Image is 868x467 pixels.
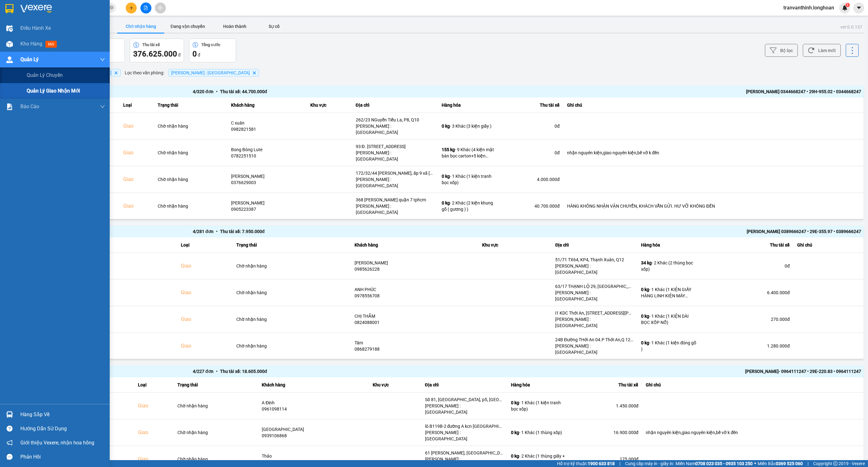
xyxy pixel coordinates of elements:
button: Làm mới [803,44,841,57]
button: Tổng cước0 đ [189,39,236,62]
img: warehouse-icon [6,25,13,32]
div: - 1 Khác (1 KIỆN GIẤY HÀNG LINH KIỆN MÁY GIẶT) [641,286,696,299]
div: 4 / 281 đơn Thu tài xế: 7.950.000 đ [193,228,527,235]
div: 1.280.000 đ [704,343,790,349]
button: Hoàn thành [211,20,258,33]
span: Hồ Chí Minh : Kho Quận 12 [171,70,250,75]
div: đ [192,49,233,59]
span: 34 kg [641,260,652,265]
th: Loại [134,377,174,393]
div: 175.000 đ [574,456,639,462]
span: 0 kg [511,400,519,405]
th: Ghi chú [642,377,864,393]
div: 61 [PERSON_NAME], [GEOGRAPHIC_DATA], [GEOGRAPHIC_DATA], long an [425,450,503,456]
div: [PERSON_NAME] : [GEOGRAPHIC_DATA] [555,289,634,302]
div: [PERSON_NAME] : [GEOGRAPHIC_DATA] [356,150,434,162]
div: [PERSON_NAME] : [GEOGRAPHIC_DATA] [555,343,634,355]
div: 0982821581 [231,126,303,132]
div: 0 đ [504,150,560,156]
button: aim [155,3,166,13]
div: 172/32/44 [PERSON_NAME], ấp 9 xã [GEOGRAPHIC_DATA],[GEOGRAPHIC_DATA] [356,170,434,176]
span: 1 [846,3,849,7]
button: Bộ lọc [765,44,798,57]
th: Khách hàng [258,377,369,393]
div: Chờ nhận hàng [158,123,224,129]
div: [PERSON_NAME] [231,173,303,179]
div: Chờ nhận hàng [236,316,347,322]
div: 0985626228 [355,266,475,272]
span: 0 kg [442,174,450,179]
span: mới [45,41,57,48]
span: Quản lý giao nhận mới [27,87,80,95]
div: 0376629003 [231,179,303,186]
th: Ghi chú [793,237,864,253]
svg: Delete [114,71,118,75]
div: 4 / 227 đơn Thu tài xế: 18.605.000 đ [193,368,527,375]
span: 0 kg [511,454,519,459]
span: 0 kg [442,124,450,129]
div: 0905223387 [231,206,303,212]
span: Quản Lý [20,56,39,63]
div: [PERSON_NAME]- 0964111247 • 29E-220.83 • 0964111247 [527,368,861,375]
div: 270.000 đ [704,316,790,322]
div: lô B119B-2 đường A kcn [GEOGRAPHIC_DATA],[GEOGRAPHIC_DATA],[GEOGRAPHIC_DATA],[GEOGRAPHIC_DATA] [425,423,503,429]
th: Trạng thái [174,377,258,393]
div: Giao [123,122,150,130]
span: Điều hành xe [20,24,51,32]
div: Thu tài xế [704,241,790,249]
span: • [213,369,220,374]
div: [GEOGRAPHIC_DATA] [262,426,365,433]
div: Thu tài xế [142,43,160,47]
th: Hàng hóa [507,377,570,393]
div: A Định [262,400,365,406]
div: - 3 Khác (3 kiện giấy ) [442,123,497,129]
sup: 1 [845,3,850,7]
div: [PERSON_NAME] : [GEOGRAPHIC_DATA] [356,123,434,135]
span: tranvanthinh.longhoan [778,4,839,12]
div: [PERSON_NAME] [355,260,475,266]
div: 0824088001 [355,319,475,326]
div: Chờ nhận hàng [177,403,254,409]
span: notification [7,440,13,446]
span: 376.625.000 [133,50,177,58]
strong: 1900 633 818 [588,461,615,466]
th: Loại [119,98,154,113]
div: 0961098114 [262,406,365,412]
div: 16.900.000 đ [574,429,639,436]
div: Thu tài xế [504,101,560,109]
th: Ghi chú [563,98,864,113]
div: - 1 Khác (1 kiện đóng gỗ ) [641,340,696,352]
span: ⚪️ [754,462,756,465]
strong: 0708 023 035 - 0935 103 250 [695,461,753,466]
span: Miền Nam [676,460,753,467]
div: nhận nguyên kiện,giao nguyên kiện,bể vỡ k đền [646,429,860,436]
span: close-circle [110,5,113,11]
div: [PERSON_NAME] : [GEOGRAPHIC_DATA] [356,203,434,215]
div: Chờ nhận hàng [236,289,347,296]
th: Loại [177,237,233,253]
div: ANH PHÚC [355,286,475,293]
div: Giao [123,176,150,183]
div: Chờ nhận hàng [158,176,224,183]
div: Chờ nhận hàng [177,429,254,436]
span: Hồ Chí Minh : Kho Quận 12, close by backspace [168,69,259,77]
div: 262/23 NGuyễn Tiểu La, P8, Q10 [356,117,434,123]
div: Tâm [355,340,475,346]
th: Hàng hóa [438,98,501,113]
span: | [619,460,620,467]
img: icon-new-feature [842,5,848,11]
div: 0978556708 [355,293,475,299]
div: Giao [181,289,229,296]
div: 0 đ [704,263,790,269]
div: đ [133,49,181,59]
div: i1 KDC Thới An, [STREET_ADDRESS][PERSON_NAME] [555,310,634,316]
div: - 1 Khác (1 thùng xốp) [511,429,566,436]
div: 4.000.000 đ [504,176,560,183]
span: Lọc theo văn phòng : [125,69,164,76]
div: Hàng sắp về [20,410,105,419]
div: 0949189807 [262,459,365,465]
div: Thu tài xế [574,381,639,389]
span: 0 kg [442,200,450,205]
div: 0782251510 [231,153,303,159]
div: Chờ nhận hàng [236,263,347,269]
